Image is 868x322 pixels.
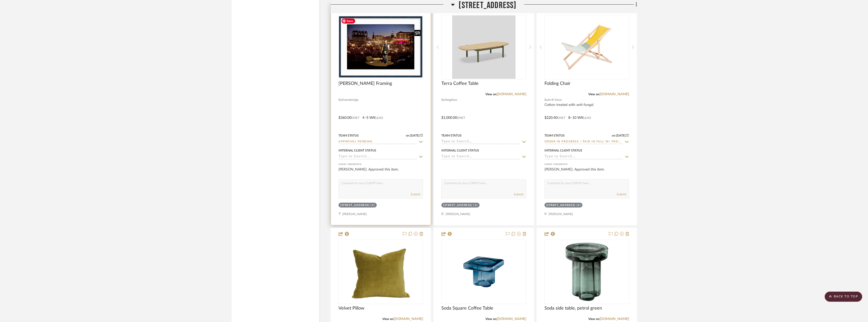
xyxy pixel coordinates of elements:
a: [DOMAIN_NAME] [599,92,629,96]
div: [STREET_ADDRESS] [546,203,575,207]
div: [PERSON_NAME]: Approved this item. [544,167,629,177]
input: Type to Search… [544,155,623,159]
span: View on [485,317,497,320]
span: By [441,98,445,102]
span: [DATE] [409,134,420,137]
span: By [338,98,342,102]
input: Type to Search… [338,140,417,144]
img: Terra Coffee Table [452,15,515,79]
a: [DOMAIN_NAME] [497,317,526,321]
span: Neighbor [445,98,457,102]
div: [PERSON_NAME]: Approved this item. [338,167,423,177]
img: Velvet Pillow [349,240,412,304]
input: Type to Search… [441,155,520,159]
span: Folding Chair [544,81,571,86]
div: (1) [474,203,478,207]
span: on [612,134,615,137]
span: Velvet Pillow [338,306,364,311]
div: Team Status [441,133,462,138]
span: A+R Store [548,98,562,102]
a: [DOMAIN_NAME] [497,92,526,96]
div: Internal Client Status [338,148,376,153]
span: View on [485,93,497,96]
div: Team Status [544,133,565,138]
button: Submit [514,192,523,197]
img: Bruce Springsteen Framing [339,16,423,78]
div: [STREET_ADDRESS] [340,203,369,207]
input: Type to Search… [441,140,520,144]
div: [STREET_ADDRESS] [443,203,472,207]
span: [PERSON_NAME] Framing [338,81,392,86]
div: Internal Client Status [544,148,582,153]
span: Terra Coffee Table [441,81,479,86]
img: Soda side table, petrol green [555,240,618,304]
span: View on [588,317,599,320]
div: Team Status [338,133,359,138]
input: Type to Search… [544,140,623,144]
span: [DATE] [615,134,626,137]
div: 0 [339,15,423,79]
img: Soda Square Coffee Table [452,240,515,304]
span: View on [588,93,599,96]
div: 0 [442,15,526,79]
img: Folding Chair [555,15,618,79]
a: [DOMAIN_NAME] [599,317,629,321]
button: Submit [617,192,626,197]
span: on [406,134,409,137]
button: Submit [411,192,420,197]
div: (2) [577,203,581,207]
a: [DOMAIN_NAME] [393,317,423,321]
span: Framebridge [342,98,358,102]
scroll-to-top-button: BACK TO TOP [825,292,862,302]
div: Internal Client Status [441,148,479,153]
span: View on [382,317,393,320]
span: Soda side table, petrol green [544,306,602,311]
div: (1) [371,203,375,207]
span: Soda Square Coffee Table [441,306,493,311]
span: Save [342,18,355,24]
input: Type to Search… [338,155,417,159]
span: By [544,98,548,102]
